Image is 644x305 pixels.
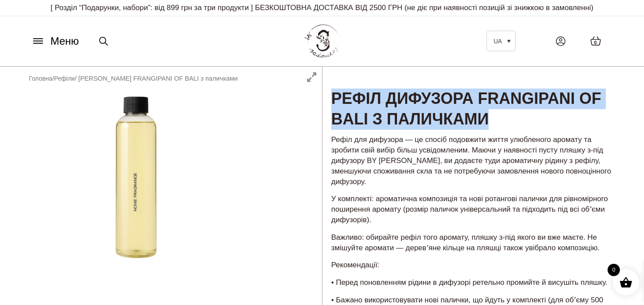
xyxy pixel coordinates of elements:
button: Меню [29,33,82,50]
p: • Перед поновленням рідини в дифузорі ретельно промийте й висушіть пляшку. [331,277,613,288]
p: У комплекті: ароматична композиція та нові ротангові палички для рівномірного поширення аромату (... [331,194,613,225]
a: Головна [29,75,52,82]
p: Рекомендації: [331,260,613,270]
a: 0 [581,27,610,55]
span: 0 [594,39,597,46]
p: Рефіл для дифузора — це спосіб подовжити життя улюбленого аромату та зробити свій вибір більш усв... [331,135,613,187]
h1: Рефіл дифузора FRANGIPANI OF BALI з паличками [322,67,622,131]
a: UA [487,31,515,51]
p: Важливо: обирайте рефіл того аромату, пляшку з-під якого ви вже маєте. Не змішуйте аромати — дере... [331,232,613,253]
span: 0 [608,264,620,276]
span: Меню [50,33,79,49]
span: UA [494,38,502,45]
img: BY SADOVSKIY [304,25,340,57]
a: Рефіли [54,75,75,82]
nav: Breadcrumb [29,74,238,83]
